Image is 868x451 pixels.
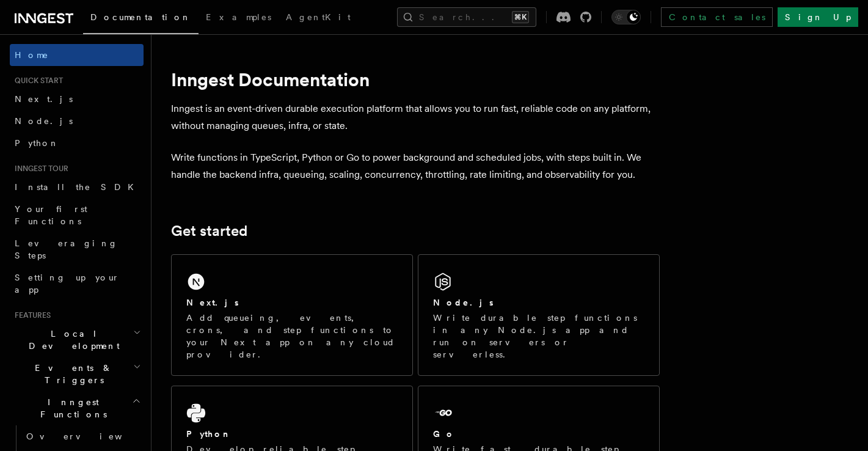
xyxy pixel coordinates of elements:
[397,7,536,27] button: Search...⌘K
[186,312,398,361] p: Add queueing, events, crons, and step functions to your Next app on any cloud provider.
[10,362,133,386] span: Events & Triggers
[21,425,144,447] a: Overview
[15,49,49,61] span: Home
[10,232,144,266] a: Leveraging Steps
[171,100,660,134] p: Inngest is an event-driven durable execution platform that allows you to run fast, reliable code ...
[433,312,644,361] p: Write durable step functions in any Node.js app and run on servers or serverless.
[171,222,247,240] a: Get started
[512,11,529,23] kbd: ⌘K
[199,4,279,33] a: Examples
[10,198,144,232] a: Your first Functions
[90,12,191,22] span: Documentation
[10,110,144,132] a: Node.js
[279,4,358,33] a: AgentKit
[10,176,144,198] a: Install the SDK
[15,116,73,126] span: Node.js
[15,182,141,192] span: Install the SDK
[10,328,133,352] span: Local Development
[10,132,144,154] a: Python
[10,266,144,301] a: Setting up your app
[10,76,63,86] span: Quick start
[433,428,455,440] h2: Go
[186,428,232,440] h2: Python
[171,254,413,376] a: Next.jsAdd queueing, events, crons, and step functions to your Next app on any cloud provider.
[10,44,144,66] a: Home
[15,238,118,260] span: Leveraging Steps
[10,323,144,357] button: Local Development
[433,296,494,309] h2: Node.js
[15,138,59,148] span: Python
[83,4,199,34] a: Documentation
[171,149,660,183] p: Write functions in TypeScript, Python or Go to power background and scheduled jobs, with steps bu...
[418,254,660,376] a: Node.jsWrite durable step functions in any Node.js app and run on servers or serverless.
[10,391,144,425] button: Inngest Functions
[15,94,73,104] span: Next.js
[10,88,144,110] a: Next.js
[10,357,144,391] button: Events & Triggers
[171,68,660,90] h1: Inngest Documentation
[26,431,152,441] span: Overview
[10,310,51,320] span: Features
[15,273,120,295] span: Setting up your app
[186,296,239,309] h2: Next.js
[778,7,858,27] a: Sign Up
[661,7,773,27] a: Contact sales
[206,12,271,22] span: Examples
[611,10,641,24] button: Toggle dark mode
[286,12,351,22] span: AgentKit
[15,204,87,226] span: Your first Functions
[10,396,132,420] span: Inngest Functions
[10,164,68,174] span: Inngest tour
